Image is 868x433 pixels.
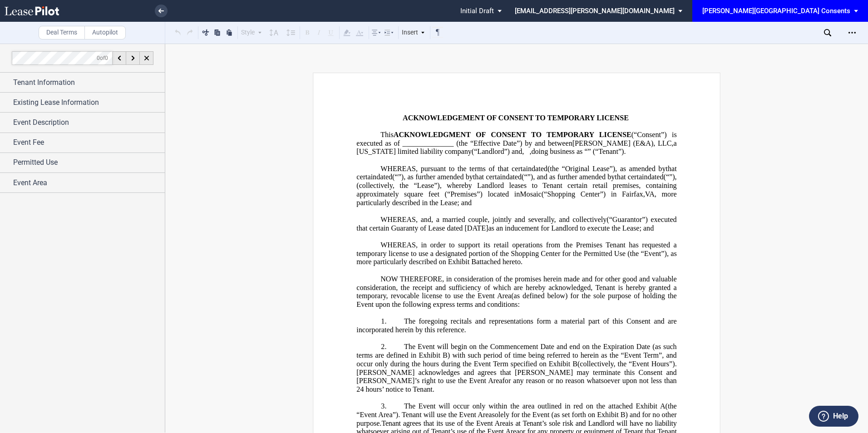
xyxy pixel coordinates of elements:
[356,292,678,308] span: (as defined below) for the sole purpose of holding the Event upon the following express terms and...
[97,54,100,61] span: 0
[380,164,532,172] span: WHEREAS, pursuant to the terms of that certain
[381,419,508,427] span: Tenant agrees that its use of the Event Area
[394,131,631,139] span: ACKNOWLEDGMENT OF CONSENT TO TEMPORARY LICENSE
[365,385,434,394] span: hours’ notice to Tenant.
[471,258,476,266] a: B
[572,360,577,368] a: B
[432,27,443,38] button: Toggle Control Characters
[13,117,69,128] span: Event Description
[404,173,473,181] span: , as further amended by
[400,27,427,39] div: Insert
[356,275,678,300] span: NOW THEREFORE, in consideration of the promises herein made and for other good and valuable consi...
[702,7,850,15] div: [PERSON_NAME][GEOGRAPHIC_DATA] Consents
[356,164,678,181] span: that certain dated (“ ”)
[393,411,399,419] span: ”)
[522,148,524,156] span: ,
[660,402,666,410] a: A
[643,190,645,198] span: ,
[520,190,541,198] span: Mosaic
[588,148,596,156] span: ” (
[472,148,522,156] span: (“Landlord”) and
[200,27,211,38] button: Cut
[595,148,626,156] span: “Tenant”).
[615,173,675,181] span: that certain dated (“ ”)
[460,7,494,15] span: Initial Draft
[529,148,531,156] span: ,
[533,173,615,181] span: , and as further amended by
[13,137,44,148] span: Event Fee
[488,216,607,224] span: , jointly and severally, and collectively
[398,148,472,156] span: limited liability company
[381,343,386,351] span: 2.
[380,131,394,139] span: This
[356,131,678,147] span: (“Consent”) is executed as of ______________ (the “Effective Date”) by and between
[39,26,85,39] label: Deal Terms
[84,26,126,39] label: Autopilot
[398,411,492,419] span: . Tenant will use the Event Area
[547,164,666,172] span: (the “Original Lease”), as amended by
[97,54,108,61] span: of
[356,182,678,198] span: , whereby Landlord leases to Tenant certain retail premises, containing approximately
[443,351,448,359] a: B
[381,402,386,410] span: 3.
[212,27,223,38] button: Copy
[532,148,588,156] span: doing business as “
[473,173,533,181] span: that certain dated (“ ”)
[13,97,99,108] span: Existing Lease Information
[381,317,386,325] span: 1.
[572,139,672,147] span: [PERSON_NAME] (E&A), LLC
[542,190,617,198] span: (“Shopping Center”) in
[404,402,657,410] span: The Event will occur only within the area outlined in red on the attached Exhibit
[380,216,418,224] span: WHEREAS,
[356,377,678,393] span: for any reason or no reason whatsoever upon not less than 24
[13,157,58,168] span: Permitted Use
[671,139,673,147] span: ,
[105,54,108,61] span: 0
[532,164,547,172] span: dated
[645,190,655,198] span: VA
[356,190,678,207] span: , more particularly described in the Lease; and
[421,216,488,224] span: and , a married couple
[356,216,678,232] span: (“Guarantor”) executed that certain Guaranty of Lease dated [DATE]
[356,402,678,418] span: (the “Event Area
[356,351,678,368] span: ) with such period of time being referred to herein as the “Event Term”, and occur only during th...
[356,360,678,385] span: (collectively, the “Event Hours”). [PERSON_NAME] acknowledges and agrees that [PERSON_NAME] may t...
[13,77,75,88] span: Tenant Information
[845,25,859,40] div: Open Lease options menu
[356,148,395,156] span: [US_STATE]
[13,177,47,188] span: Event Area
[476,258,523,266] span: attached hereto.
[622,190,643,198] span: Fairfax
[356,317,678,334] span: The foregoing recitals and representations form a material part of this Consent and are incorpora...
[833,410,848,422] label: Help
[356,173,678,189] span: , (collectively, the “Lease”)
[492,411,619,419] span: solely for the Event (as set forth on Exhibit
[674,139,677,147] span: a
[809,406,858,427] button: Help
[488,224,654,232] span: as an inducement for Landlord to execute the Lease; and
[356,343,678,359] span: The Event will begin on the Commencement Date and end on the Expiration Date (as such terms are d...
[621,411,626,419] a: B
[404,190,520,198] span: square feet (“Premises”) located in
[356,411,678,427] span: ) and for no other purpose.
[356,241,678,266] span: WHEREAS, in order to support its retail operations from the Premises Tenant has requested a tempo...
[224,27,235,38] button: Paste
[403,113,629,122] span: ACKNOWLEDGEMENT OF CONSENT TO TEMPORARY LICENSE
